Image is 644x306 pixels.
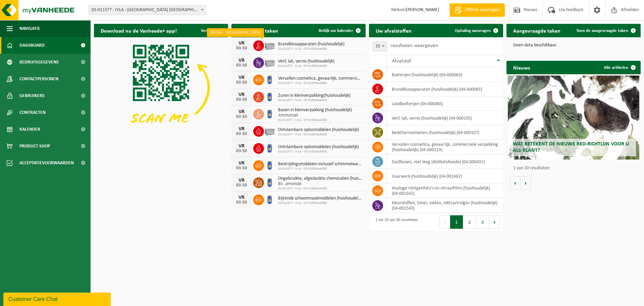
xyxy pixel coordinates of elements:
[510,176,521,190] button: Vorige
[235,195,248,200] div: VR
[598,61,640,74] a: Alle artikelen
[278,59,334,64] span: Verf, lak, vernis (huishoudelijk)
[264,91,275,102] img: PB-OT-0120-HPE-00-02
[449,24,502,37] a: Ophaling aanvragen
[439,215,450,229] button: Previous
[373,42,387,51] span: 10
[264,176,275,188] img: PB-OT-0120-HPE-00-02
[235,92,248,97] div: VR
[235,149,248,154] div: 03-10
[390,43,438,48] label: resultaten weergeven
[513,43,634,48] p: Geen data beschikbaar.
[387,169,503,183] td: vuurwerk (huishoudelijk) (04-001462)
[264,142,275,154] img: PB-OT-0120-HPE-00-02
[19,87,45,104] span: Gebruikers
[406,7,439,12] strong: [PERSON_NAME]
[387,140,503,155] td: vervallen cosmetica, gevaarlijk, commerciele verpakking (huishoudelijk) (04-000119)
[278,181,302,186] i: Bv...amoniak
[476,215,489,229] button: 3
[89,5,206,15] span: 02-011577 - IVLA - CP OUDENAARDE - 9700 OUDENAARDE, LEEBEEKSTRAAT 10
[94,24,183,37] h2: Download nu de Vanheede+ app!
[235,109,248,115] div: VR
[19,20,40,37] span: Navigatie
[235,41,248,46] div: VR
[387,125,503,140] td: kwikthermometers (huishoudelijk) (04-000107)
[201,29,216,33] span: Verberg
[449,3,505,17] a: Offerte aanvragen
[235,75,248,80] div: VR
[235,58,248,63] div: VR
[313,24,365,37] a: Bekijk uw kalender
[235,46,248,51] div: 03-10
[235,126,248,132] div: VR
[264,193,275,205] img: PB-OT-0120-HPE-00-02
[521,176,531,190] button: Volgende
[235,80,248,85] div: 03-10
[264,159,275,171] img: PB-OT-0120-HPE-00-02
[372,41,387,51] span: 10
[278,47,344,51] span: 02-011577 - IVLA - CP OUDENAARDE
[387,111,503,125] td: verf, lak, vernis (huishoudelijk) (04-000105)
[3,291,112,306] iframe: chat widget
[278,187,362,191] span: 02-011577 - IVLA - CP OUDENAARDE
[508,76,639,160] a: Wat betekent de nieuwe RED-richtlijn voor u als klant?
[264,125,275,136] img: PB-LB-0680-HPE-GY-11
[278,133,359,137] span: 02-011577 - IVLA - CP OUDENAARDE
[506,61,537,74] h2: Nieuws
[387,96,503,111] td: loodbatterijen (04-000085)
[19,155,74,171] span: Acceptatievoorwaarden
[235,132,248,136] div: 03-10
[463,215,476,229] button: 2
[278,93,351,98] span: Zuren in kleinverpakking(huishoudelijk)
[319,29,353,33] span: Bekijk uw kalender
[278,144,359,150] span: Ontvlambare oplosmiddelen (huishoudelijk)
[278,167,362,171] span: 02-011577 - IVLA - CP OUDENAARDE
[387,68,503,82] td: batterijen (huishoudelijk) (04-000063)
[278,127,359,133] span: Ontvlambare oplosmiddelen (huishoudelijk)
[387,183,503,198] td: analoge röntgenfoto’s en nitraatfilms (huishoudelijk) (04-001542)
[235,166,248,171] div: 03-10
[571,24,640,37] a: Toon de aangevraagde taken
[513,166,637,171] p: 1 van 10 resultaten
[372,215,418,229] div: 1 tot 10 van 30 resultaten
[278,107,352,113] span: Basen in kleinverpakking (huishoudelijk)
[576,29,628,33] span: Toon de aangevraagde taken
[19,138,50,155] span: Product Shop
[235,178,248,183] div: VR
[19,37,45,54] span: Dashboard
[489,215,500,229] button: Next
[235,143,248,149] div: VR
[278,64,334,68] span: 02-011577 - IVLA - CP OUDENAARDE
[264,39,275,51] img: PB-LB-0680-HPE-GY-11
[463,7,501,13] span: Offerte aanvragen
[235,161,248,166] div: VR
[278,113,298,118] i: Ammoniak
[19,71,58,87] span: Contactpersonen
[455,29,491,33] span: Ophaling aanvragen
[278,201,362,205] span: 02-011577 - IVLA - CP OUDENAARDE
[235,97,248,102] div: 03-10
[94,37,228,138] img: Download de VHEPlus App
[278,162,362,167] span: Bestrijdingsmiddelen inclusief schimmelwerende beschermingsmiddelen (huishoudeli...
[278,118,352,122] span: 02-011577 - IVLA - CP OUDENAARDE
[235,63,248,68] div: 03-10
[196,24,227,37] button: Verberg
[235,183,248,188] div: 03-10
[264,74,275,85] img: PB-OT-0120-HPE-00-02
[264,56,275,68] img: PB-LB-0680-HPE-GY-11
[278,150,359,154] span: 02-011577 - IVLA - CP OUDENAARDE
[278,81,362,85] span: 02-011577 - IVLA - CP OUDENAARDE
[19,104,46,121] span: Contracten
[387,155,503,169] td: gasflessen, niet leeg (distikstofoxide) (04-000431)
[278,98,351,102] span: 02-011577 - IVLA - CP OUDENAARDE
[278,176,362,181] span: Ongebruikte, afgedankte chemicalien (huishoudelijk)
[369,24,418,37] h2: Uw afvalstoffen
[450,215,463,229] button: 1
[19,54,59,71] span: Bedrijfsgegevens
[387,82,503,96] td: brandblusapparaten (huishoudelijk) (04-000065)
[513,141,629,153] span: Wat betekent de nieuwe RED-richtlijn voor u als klant?
[264,108,275,119] img: PB-OT-0120-HPE-00-02
[387,198,503,213] td: kleurstoffen, toner, inkten, inktcartridges (huishoudelijk) (04-001543)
